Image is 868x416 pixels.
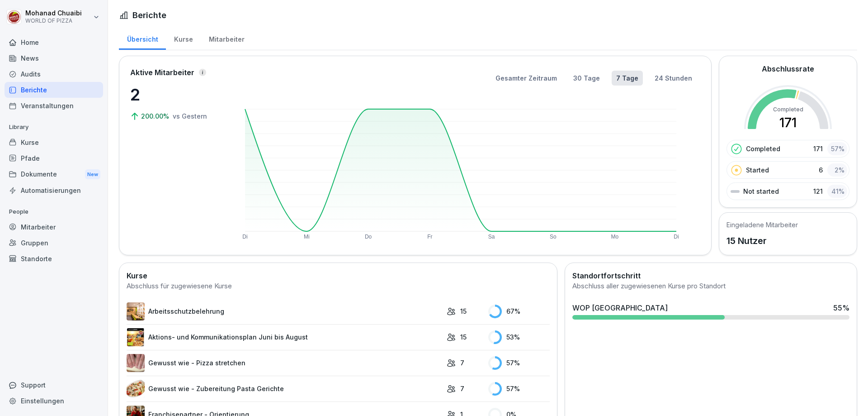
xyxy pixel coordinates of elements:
[726,220,798,230] h5: Eingeladene Mitarbeiter
[488,382,550,396] div: 57 %
[5,82,103,98] a: Berichte
[166,27,201,50] a: Kurse
[5,182,103,198] a: Automatisierungen
[5,251,103,267] a: Standorte
[5,166,103,183] div: Dokumente
[5,150,103,166] a: Pfade
[5,235,103,251] a: Gruppen
[488,305,550,318] div: 67 %
[119,27,166,50] a: Übersicht
[127,281,550,292] div: Abschluss für zugewiesene Kurse
[569,299,853,323] a: WOP [GEOGRAPHIC_DATA]55%
[460,306,467,316] p: 15
[827,163,847,177] div: 2 %
[572,270,849,281] h2: Standortfortschritt
[5,219,103,235] a: Mitarbeiter
[85,169,100,180] div: New
[827,185,847,198] div: 41 %
[127,328,145,346] img: wv9qdipp89lowhfx6mawjprm.png
[132,9,166,21] h1: Berichte
[743,186,779,196] p: Not started
[460,332,467,342] p: 15
[550,234,557,240] text: So
[365,234,372,240] text: Do
[5,205,103,219] p: People
[611,234,618,240] text: Mo
[5,66,103,82] a: Audits
[460,358,464,368] p: 7
[304,234,310,240] text: Mi
[427,234,432,240] text: Fr
[488,234,495,240] text: Sa
[127,380,442,398] a: Gewusst wie - Zubereitung Pasta Gerichte
[127,380,145,398] img: oj3wlxclwqmvs3yn8voeppsp.png
[5,120,103,134] p: Library
[650,71,697,86] button: 24 Stunden
[25,10,82,17] p: Mohanad Chuaibi
[25,18,82,24] p: WORLD OF PIZZA
[127,302,442,320] a: Arbeitsschutzbelehrung
[127,270,550,281] h2: Kurse
[572,302,668,313] div: WOP [GEOGRAPHIC_DATA]
[833,302,849,313] div: 55 %
[127,354,442,372] a: Gewusst wie - Pizza stretchen
[813,186,823,196] p: 121
[130,67,194,78] p: Aktive Mitarbeiter
[5,98,103,114] a: Veranstaltungen
[746,144,780,153] p: Completed
[173,111,207,121] p: vs Gestern
[130,82,221,107] p: 2
[488,356,550,370] div: 57 %
[569,71,604,86] button: 30 Tage
[813,144,823,153] p: 171
[819,165,823,175] p: 6
[5,34,103,50] a: Home
[488,330,550,344] div: 53 %
[5,134,103,150] a: Kurse
[5,393,103,409] a: Einstellungen
[5,166,103,183] a: DokumenteNew
[762,63,814,74] h2: Abschlussrate
[242,234,247,240] text: Di
[5,377,103,393] div: Support
[127,302,145,320] img: reu9pwv5jenc8sl7wjlftqhe.png
[127,328,442,346] a: Aktions- und Kommunikationsplan Juni bis August
[572,281,849,292] div: Abschluss aller zugewiesenen Kurse pro Standort
[612,71,643,86] button: 7 Tage
[201,27,252,50] a: Mitarbeiter
[141,111,171,121] p: 200.00%
[827,142,847,155] div: 57 %
[127,354,145,372] img: omtcyif9wkfkbfxep8chs03y.png
[746,165,769,175] p: Started
[491,71,561,86] button: Gesamter Zeitraum
[5,50,103,66] a: News
[460,384,464,393] p: 7
[674,234,679,240] text: Di
[726,234,798,248] p: 15 Nutzer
